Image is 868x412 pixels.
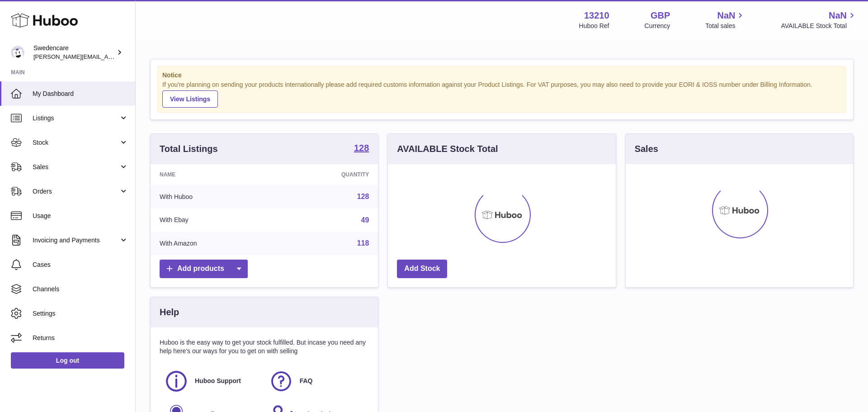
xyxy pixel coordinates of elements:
[162,81,841,108] div: If you're planning on sending your products internationally please add required customs informati...
[354,143,369,154] a: 128
[781,22,857,30] span: AVAILABLE Stock Total
[584,9,609,22] strong: 13210
[357,193,369,200] a: 128
[300,377,313,385] span: FAQ
[635,143,658,155] h3: Sales
[275,164,378,185] th: Quantity
[33,90,128,98] span: My Dashboard
[151,232,275,255] td: With Amazon
[829,9,847,22] span: NaN
[33,212,128,220] span: Usage
[269,369,365,393] a: FAQ
[717,9,735,22] span: NaN
[160,143,218,155] h3: Total Listings
[162,90,218,108] a: View Listings
[162,71,841,80] strong: Notice
[160,338,369,355] p: Huboo is the easy way to get your stock fulfilled. But incase you need any help here's our ways f...
[33,236,119,245] span: Invoicing and Payments
[33,334,128,342] span: Returns
[397,260,447,278] a: Add Stock
[354,143,369,152] strong: 128
[651,9,670,22] strong: GBP
[361,216,369,224] a: 49
[160,306,179,318] h3: Help
[781,9,857,30] a: NaN AVAILABLE Stock Total
[164,369,260,393] a: Huboo Support
[195,377,241,385] span: Huboo Support
[397,143,498,155] h3: AVAILABLE Stock Total
[33,138,119,147] span: Stock
[579,22,609,30] div: Huboo Ref
[160,260,248,278] a: Add products
[33,44,115,61] div: Swedencare
[151,208,275,232] td: With Ebay
[33,53,181,60] span: [PERSON_NAME][EMAIL_ADDRESS][DOMAIN_NAME]
[705,22,745,30] span: Total sales
[11,352,124,369] a: Log out
[33,309,128,318] span: Settings
[33,285,128,294] span: Channels
[151,185,275,208] td: With Huboo
[33,187,119,196] span: Orders
[645,22,670,30] div: Currency
[357,239,369,247] a: 118
[33,163,119,171] span: Sales
[33,260,128,269] span: Cases
[33,114,119,123] span: Listings
[151,164,275,185] th: Name
[705,9,745,30] a: NaN Total sales
[11,46,24,59] img: rebecca.fall@swedencare.co.uk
